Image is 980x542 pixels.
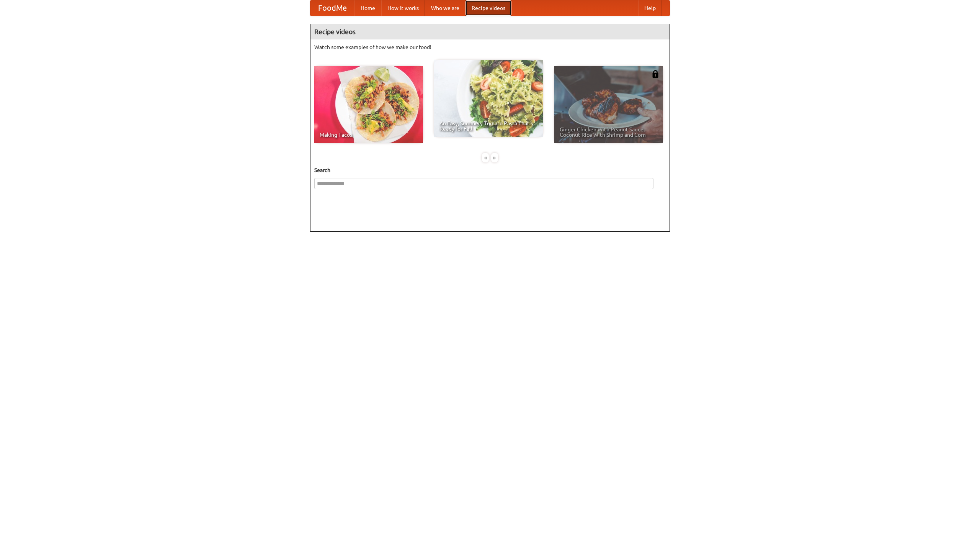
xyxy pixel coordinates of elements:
img: 483408.png [652,70,659,78]
a: How it works [381,0,425,16]
span: An Easy, Summery Tomato Pasta That's Ready for Fall [439,121,537,131]
h5: Search [314,166,666,174]
div: » [491,153,498,162]
a: Who we are [425,0,465,16]
span: Making Tacos [320,132,418,138]
a: Making Tacos [314,66,423,143]
p: Watch some examples of how we make our food! [314,43,666,51]
h4: Recipe videos [310,24,670,39]
a: An Easy, Summery Tomato Pasta That's Ready for Fall [434,60,543,137]
a: Help [638,0,662,16]
a: Home [354,0,381,16]
div: « [482,153,489,162]
a: FoodMe [310,0,354,16]
a: Recipe videos [465,0,511,16]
